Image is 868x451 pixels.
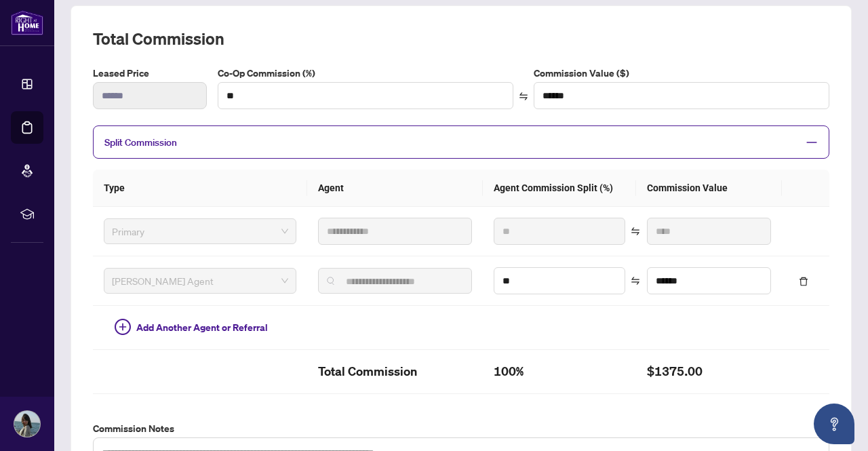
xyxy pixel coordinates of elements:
label: Commission Notes [93,421,829,436]
span: Add Another Agent or Referral [136,320,268,335]
th: Agent Commission Split (%) [483,170,636,207]
label: Commission Value ($) [534,66,829,81]
h2: Total Commission [318,361,472,383]
label: Leased Price [93,66,207,81]
span: plus-circle [115,319,131,335]
button: Add Another Agent or Referral [104,317,279,338]
span: delete [799,277,808,286]
h2: 100% [494,361,625,383]
img: search_icon [327,277,335,285]
span: minus [806,136,818,149]
span: swap [631,227,640,236]
span: Primary [112,221,288,241]
span: swap [631,276,640,286]
label: Co-Op Commission (%) [218,66,513,81]
h2: $1375.00 [647,361,771,383]
span: swap [519,92,528,101]
span: RAHR Agent [112,271,288,291]
h2: Total Commission [93,28,829,50]
th: Commission Value [636,170,782,207]
th: Agent [307,170,483,207]
th: Type [93,170,307,207]
div: Split Commission [93,125,829,159]
button: Open asap [814,404,854,444]
img: Profile Icon [14,411,40,437]
img: logo [11,10,43,35]
span: Split Commission [104,136,177,149]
